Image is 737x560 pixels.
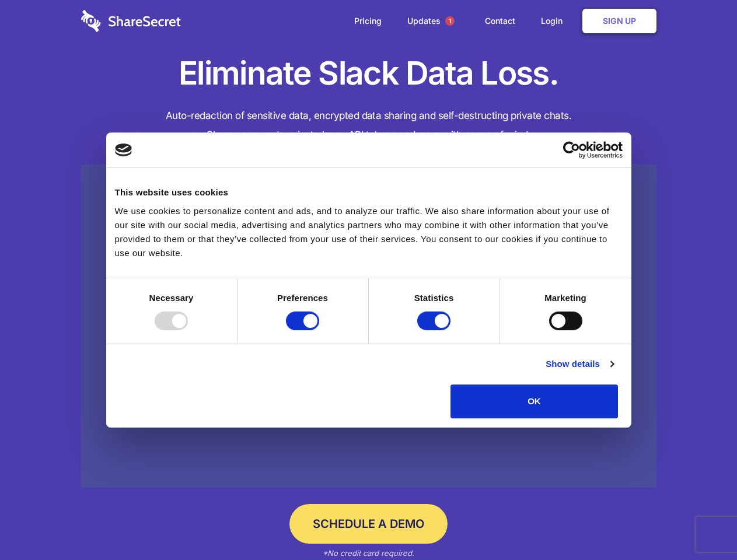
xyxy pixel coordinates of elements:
a: Login [529,3,580,39]
h4: Auto-redaction of sensitive data, encrypted data sharing and self-destructing private chats. Shar... [81,106,656,145]
div: This website uses cookies [115,185,623,199]
a: Contact [473,3,527,39]
strong: Necessary [149,293,194,303]
a: Usercentrics Cookiebot - opens in a new window [521,141,623,159]
img: logo-wordmark-white-trans-d4663122ce5f474addd5e946df7df03e33cb6a1c49d2221995e7729f52c070b2.svg [81,10,181,32]
strong: Marketing [544,293,586,303]
a: Schedule a Demo [289,504,448,544]
button: OK [450,384,618,418]
em: *No credit card required. [323,548,414,558]
span: 1 [445,16,455,26]
img: logo [115,143,132,156]
strong: Preferences [277,293,328,303]
h1: Eliminate Slack Data Loss. [81,52,656,94]
a: Wistia video thumbnail [81,164,656,488]
a: Pricing [343,3,393,39]
div: We use cookies to personalize content and ads, and to analyze our traffic. We also share informat... [115,204,623,260]
a: Sign Up [582,9,656,33]
strong: Statistics [414,293,454,303]
a: Show details [546,357,613,371]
